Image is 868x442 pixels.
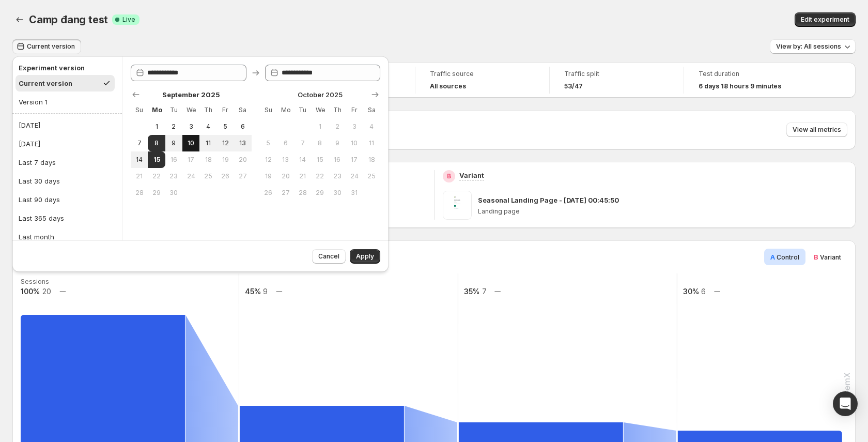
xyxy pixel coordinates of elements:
[333,156,342,164] span: 16
[221,172,230,180] span: 26
[238,139,247,147] span: 13
[430,70,535,78] span: Traffic source
[27,42,75,51] span: Current version
[298,106,307,114] span: Tu
[131,151,148,168] button: Sunday September 14 2025
[238,156,247,164] span: 20
[204,156,212,164] span: 18
[294,102,311,118] th: Tuesday
[367,156,376,164] span: 18
[281,172,290,180] span: 20
[329,118,346,135] button: Thursday October 2 2025
[316,172,324,180] span: 22
[234,168,251,185] button: Saturday September 27 2025
[478,207,848,216] p: Landing page
[12,12,27,27] button: Back
[277,102,294,118] th: Monday
[221,106,230,114] span: Fr
[367,172,376,180] span: 25
[169,123,178,131] span: 2
[234,102,251,118] th: Saturday
[264,156,273,164] span: 12
[298,189,307,197] span: 28
[234,151,251,168] button: Saturday September 20 2025
[277,185,294,201] button: Monday October 27 2025
[699,69,804,92] a: Test duration6 days 18 hours 9 minutes
[152,156,161,164] span: 15
[260,102,277,118] th: Sunday
[16,94,115,110] button: Version 1
[356,252,374,261] span: Apply
[264,189,273,197] span: 26
[316,139,324,147] span: 8
[260,151,277,168] button: Sunday October 12 2025
[363,118,380,135] button: Saturday October 4 2025
[21,287,40,296] text: 100%
[281,189,290,197] span: 27
[346,118,363,135] button: Friday October 3 2025
[182,102,199,118] th: Wednesday
[430,82,466,90] h4: All sources
[16,228,119,245] button: Last month
[367,106,376,114] span: Sa
[316,156,324,164] span: 15
[187,156,195,164] span: 17
[699,82,781,90] span: 6 days 18 hours 9 minutes
[683,287,699,296] text: 30%
[260,168,277,185] button: Sunday October 19 2025
[165,185,182,201] button: Tuesday September 30 2025
[776,42,841,51] span: View by: All sessions
[238,123,247,131] span: 6
[199,102,216,118] th: Thursday
[129,87,143,102] button: Show previous month, August 2025
[482,287,487,296] text: 7
[312,151,329,168] button: Wednesday October 15 2025
[260,135,277,151] button: Sunday October 5 2025
[221,156,230,164] span: 19
[298,139,307,147] span: 7
[187,106,195,114] span: We
[564,70,669,78] span: Traffic split
[131,185,148,201] button: Sunday September 28 2025
[329,135,346,151] button: Thursday October 9 2025
[564,69,669,92] a: Traffic split53/47
[19,97,48,107] div: Version 1
[277,168,294,185] button: Monday October 20 2025
[447,172,451,180] h2: B
[312,249,346,264] button: Cancel
[294,168,311,185] button: Tuesday October 21 2025
[350,106,359,114] span: Fr
[19,139,40,149] div: [DATE]
[350,189,359,197] span: 31
[430,69,535,92] a: Traffic sourceAll sources
[294,151,311,168] button: Tuesday October 14 2025
[350,249,380,264] button: Apply
[770,253,775,261] span: A
[234,118,251,135] button: Saturday September 6 2025
[165,151,182,168] button: Tuesday September 16 2025
[333,106,342,114] span: Th
[346,151,363,168] button: Friday October 17 2025
[169,172,178,180] span: 23
[820,253,841,261] span: Variant
[333,123,342,131] span: 2
[238,106,247,114] span: Sa
[281,139,290,147] span: 6
[199,135,216,151] button: Thursday September 11 2025
[363,168,380,185] button: Saturday October 25 2025
[131,102,148,118] th: Sunday
[363,102,380,118] th: Saturday
[152,123,161,131] span: 1
[204,123,212,131] span: 4
[277,135,294,151] button: Monday October 6 2025
[148,185,165,201] button: Monday September 29 2025
[16,154,119,171] button: Last 7 days
[19,78,72,88] div: Current version
[564,82,583,90] span: 53/47
[217,151,234,168] button: Friday September 19 2025
[316,123,324,131] span: 1
[199,118,216,135] button: Thursday September 4 2025
[19,63,112,73] h2: Experiment version
[204,139,212,147] span: 11
[148,135,165,151] button: Start of range Monday September 8 2025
